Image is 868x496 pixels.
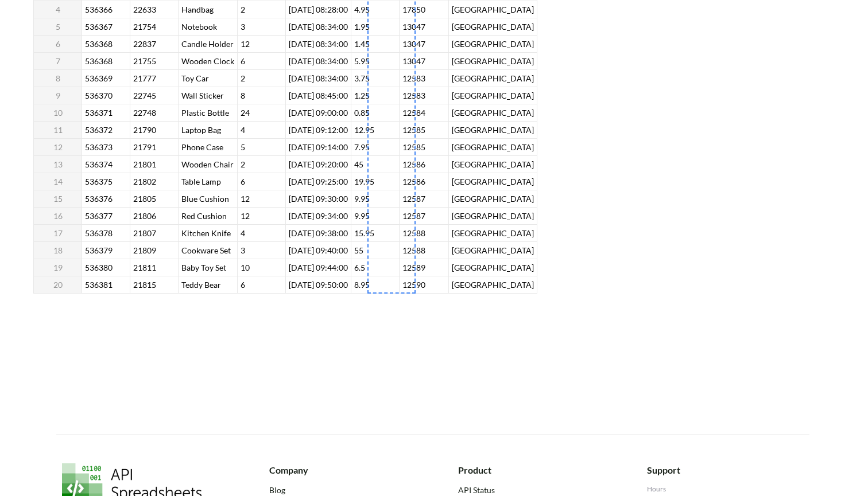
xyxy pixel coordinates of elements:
[131,88,158,103] span: 22745
[286,174,350,189] span: [DATE] 09:25:00
[400,2,428,17] span: 17850
[131,192,158,206] span: 21805
[83,71,115,85] span: 536369
[352,123,377,137] span: 12.95
[238,209,252,223] span: 12
[352,106,372,120] span: 0.85
[449,123,536,137] span: [GEOGRAPHIC_DATA]
[449,2,536,17] span: [GEOGRAPHIC_DATA]
[83,123,115,137] span: 536372
[286,2,350,17] span: [DATE] 08:28:00
[83,140,115,154] span: 536373
[179,88,226,103] span: Wall Sticker
[352,260,367,275] span: 6.5
[34,52,82,69] th: 7
[286,123,350,137] span: [DATE] 09:12:00
[34,276,82,293] th: 20
[179,71,211,85] span: Toy Car
[400,106,428,120] span: 12584
[458,463,615,477] div: Product
[179,19,219,34] span: Notebook
[131,2,158,17] span: 22633
[238,88,247,103] span: 8
[83,157,115,171] span: 536374
[449,260,536,275] span: [GEOGRAPHIC_DATA]
[238,226,247,240] span: 4
[286,192,350,206] span: [DATE] 09:30:00
[179,54,237,68] span: Wooden Clock
[83,88,115,103] span: 536370
[34,1,82,18] th: 4
[34,18,82,35] th: 5
[83,2,115,17] span: 536366
[286,157,350,171] span: [DATE] 09:20:00
[83,226,115,240] span: 536378
[238,106,252,120] span: 24
[400,243,428,257] span: 12588
[131,106,158,120] span: 22748
[83,174,115,189] span: 536375
[34,138,82,155] th: 12
[286,226,350,240] span: [DATE] 09:38:00
[400,71,428,85] span: 12583
[400,278,428,292] span: 12590
[400,88,428,103] span: 12583
[352,226,377,240] span: 15.95
[352,54,372,68] span: 5.95
[449,174,536,189] span: [GEOGRAPHIC_DATA]
[83,106,115,120] span: 536371
[34,104,82,121] th: 10
[400,174,428,189] span: 12586
[400,54,428,68] span: 13047
[179,2,216,17] span: Handbag
[286,19,350,34] span: [DATE] 08:34:00
[449,88,536,103] span: [GEOGRAPHIC_DATA]
[179,140,226,154] span: Phone Case
[179,123,223,137] span: Laptop Bag
[238,192,252,206] span: 12
[449,226,536,240] span: [GEOGRAPHIC_DATA]
[238,71,247,85] span: 2
[269,463,426,477] div: Company
[83,54,115,68] span: 536368
[34,69,82,87] th: 8
[400,140,428,154] span: 12585
[352,71,372,85] span: 3.75
[131,37,158,51] span: 22837
[449,157,536,171] span: [GEOGRAPHIC_DATA]
[286,140,350,154] span: [DATE] 09:14:00
[647,463,804,477] div: Support
[286,106,350,120] span: [DATE] 09:00:00
[179,106,231,120] span: Plastic Bottle
[34,241,82,259] th: 18
[34,173,82,190] th: 14
[131,226,158,240] span: 21807
[286,209,350,223] span: [DATE] 09:34:00
[458,484,615,496] a: API Status
[83,278,115,292] span: 536381
[352,37,372,51] span: 1.45
[238,2,247,17] span: 2
[238,140,247,154] span: 5
[131,174,158,189] span: 21802
[449,278,536,292] span: [GEOGRAPHIC_DATA]
[352,157,366,171] span: 45
[34,224,82,241] th: 17
[400,260,428,275] span: 12589
[83,19,115,34] span: 536367
[286,278,350,292] span: [DATE] 09:50:00
[286,243,350,257] span: [DATE] 09:40:00
[179,157,236,171] span: Wooden Chair
[352,140,372,154] span: 7.95
[238,54,247,68] span: 6
[449,140,536,154] span: [GEOGRAPHIC_DATA]
[449,106,536,120] span: [GEOGRAPHIC_DATA]
[179,278,223,292] span: Teddy Bear
[352,174,377,189] span: 19.95
[131,123,158,137] span: 21790
[238,37,252,51] span: 12
[449,71,536,85] span: [GEOGRAPHIC_DATA]
[34,35,82,52] th: 6
[83,209,115,223] span: 536377
[179,174,223,189] span: Table Lamp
